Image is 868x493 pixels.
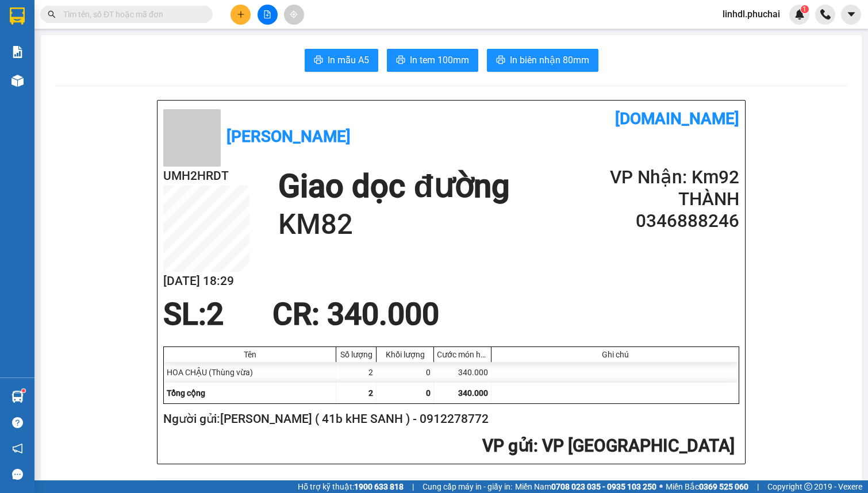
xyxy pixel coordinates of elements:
[426,388,431,398] span: 0
[12,469,23,480] span: message
[846,9,857,20] span: caret-down
[263,10,271,18] span: file-add
[458,388,488,398] span: 340.000
[163,434,735,458] h2: : VP [GEOGRAPHIC_DATA]
[298,480,404,493] span: Hỗ trợ kỹ thuật:
[163,167,249,186] h2: UMH2HRDT
[258,5,278,25] button: file-add
[379,350,431,359] div: Khối lượng
[164,362,336,383] div: HOA CHẬU (Thùng vừa)
[272,296,439,332] span: CR : 340.000
[339,350,373,359] div: Số lượng
[699,482,748,491] strong: 0369 525 060
[163,296,206,332] span: SL:
[237,10,245,18] span: plus
[437,350,488,359] div: Cước món hàng
[377,362,434,383] div: 0
[231,5,251,25] button: plus
[11,75,24,87] img: warehouse-icon
[278,167,509,206] h1: Giao dọc đường
[396,55,405,66] span: printer
[801,5,809,13] sup: 1
[412,480,414,493] span: |
[494,350,736,359] div: Ghi chú
[305,49,378,72] button: printerIn mẫu A5
[11,391,24,403] img: warehouse-icon
[551,482,656,491] strong: 0708 023 035 - 0935 103 250
[666,480,748,493] span: Miền Bắc
[278,206,509,243] h1: KM82
[434,362,491,383] div: 340.000
[804,483,812,491] span: copyright
[820,9,831,20] img: phone-icon
[496,55,505,66] span: printer
[515,480,656,493] span: Miền Nam
[314,55,323,66] span: printer
[757,480,759,493] span: |
[206,296,224,332] span: 2
[601,188,739,210] h2: THÀNH
[802,5,806,13] span: 1
[482,436,533,456] span: VP gửi
[12,443,23,454] span: notification
[284,5,304,25] button: aim
[226,127,351,146] b: [PERSON_NAME]
[290,10,298,18] span: aim
[794,9,805,20] img: icon-new-feature
[167,388,205,398] span: Tổng cộng
[423,480,512,493] span: Cung cấp máy in - giấy in:
[6,69,133,85] li: [PERSON_NAME]
[12,417,23,428] span: question-circle
[615,109,739,128] b: [DOMAIN_NAME]
[354,482,404,491] strong: 1900 633 818
[410,53,469,67] span: In tem 100mm
[713,7,789,21] span: linhdl.phuchai
[659,484,663,489] span: ⚪️
[841,5,861,25] button: caret-down
[328,53,369,67] span: In mẫu A5
[48,10,56,18] span: search
[11,46,24,58] img: solution-icon
[167,350,333,359] div: Tên
[22,389,25,392] sup: 1
[336,362,377,383] div: 2
[163,272,249,291] h2: [DATE] 18:29
[601,210,739,232] h2: 0346888246
[487,49,598,72] button: printerIn biên nhận 80mm
[601,167,739,188] h2: VP Nhận: Km92
[10,7,25,25] img: logo-vxr
[6,85,133,101] li: In ngày: 18:29 12/10
[368,388,373,398] span: 2
[63,8,199,21] input: Tìm tên, số ĐT hoặc mã đơn
[510,53,589,67] span: In biên nhận 80mm
[163,410,735,429] h2: Người gửi: [PERSON_NAME] ( 41b kHE SANH ) - 0912278772
[387,49,478,72] button: printerIn tem 100mm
